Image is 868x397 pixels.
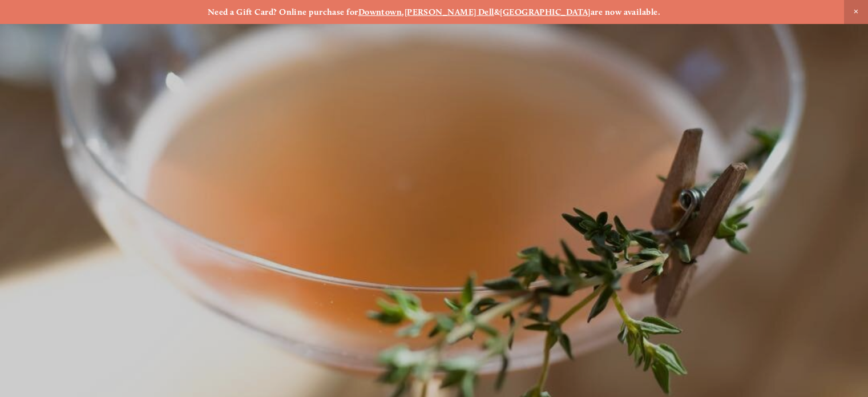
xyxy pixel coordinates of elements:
a: Downtown [358,7,402,17]
strong: Need a Gift Card? Online purchase for [208,7,358,17]
a: [GEOGRAPHIC_DATA] [500,7,591,17]
a: [PERSON_NAME] Dell [405,7,494,17]
strong: are now available. [591,7,660,17]
strong: & [494,7,500,17]
strong: , [402,7,404,17]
